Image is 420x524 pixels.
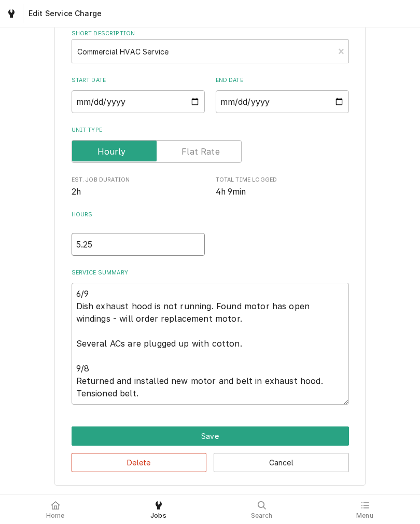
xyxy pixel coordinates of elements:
a: Search [211,497,313,522]
div: Unit Type [72,126,349,163]
textarea: 6/9 Dish exhaust hood is not running. Found motor has open windings - will order replacement moto... [72,283,349,405]
span: Menu [356,512,373,520]
label: End Date [216,76,349,85]
div: Short Description [72,30,349,63]
span: Search [251,512,273,520]
div: Est. Job Duration [72,176,205,198]
input: yyyy-mm-dd [72,90,205,113]
div: Service Summary [72,269,349,405]
button: Cancel [214,453,349,472]
label: Start Date [72,76,205,85]
span: Home [46,512,65,520]
div: Button Group [72,426,349,472]
label: Unit Type [72,126,349,134]
a: Go to Jobs [2,4,21,23]
div: Button Group Row [72,426,349,446]
input: yyyy-mm-dd [216,90,349,113]
a: Home [4,497,106,522]
span: Est. Job Duration [72,176,205,184]
button: Delete [72,453,207,472]
span: 2h [72,187,81,197]
a: Menu [314,497,416,522]
span: Edit Service Charge [25,8,102,19]
div: End Date [216,76,349,113]
label: Service Summary [72,269,349,277]
label: Hours [72,211,205,227]
div: Total Time Logged [216,176,349,198]
a: Jobs [107,497,209,522]
span: Est. Job Duration [72,186,205,198]
div: Start Date [72,76,205,113]
span: 4h 9min [216,187,246,197]
div: Line Item Create/Update Form [72,4,349,405]
span: Jobs [150,512,166,520]
label: Short Description [72,30,349,38]
button: Save [72,426,349,446]
div: [object Object] [72,211,205,256]
span: Total Time Logged [216,176,349,184]
div: Button Group Row [72,446,349,472]
span: Total Time Logged [216,186,349,198]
